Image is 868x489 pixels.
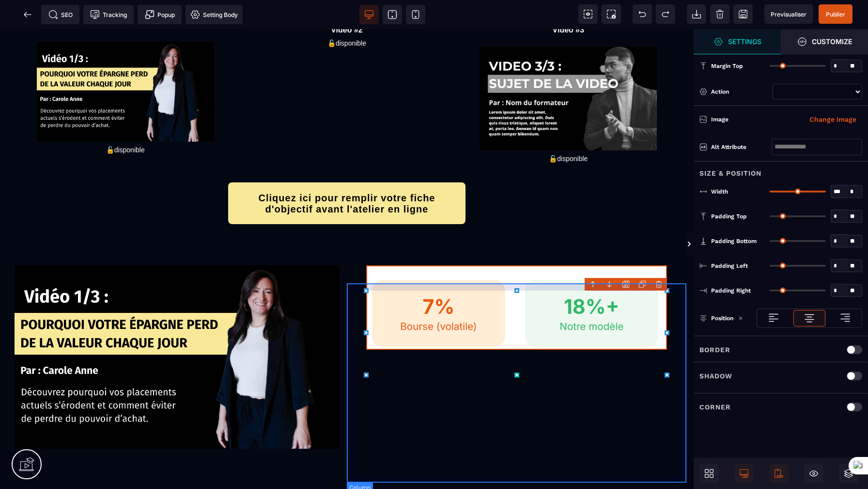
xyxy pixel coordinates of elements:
[711,188,728,196] span: Width
[804,464,823,483] span: Hide/Show Block
[711,212,747,220] span: Padding Top
[90,10,127,19] span: Tracking
[711,142,772,152] div: Alt attribute
[37,13,214,113] img: 460209954afb98c818f0e71fec9f04ba_1.png
[366,236,667,321] img: 145615415e1ff1449e129bb54c1ca7c3_Capture_d'%C3%A9cran_2025-09-04_135556.png
[812,38,852,45] strong: Customize
[699,370,732,382] p: Shadow
[236,8,457,21] text: 🔓disponible
[804,112,862,127] button: Change Image
[578,4,598,24] span: View components
[15,114,236,127] text: 🔓disponible
[602,4,621,24] span: Screenshot
[480,17,657,121] img: e180d45dd6a3bcac601ffe6fc0d7444a_15.png
[826,11,845,18] span: Publier
[734,464,754,483] span: Desktop Only
[694,161,868,179] div: Size & Position
[694,29,781,54] span: Settings
[711,62,743,70] span: Margin Top
[711,262,748,270] span: Padding Left
[699,344,730,356] p: Border
[781,29,868,54] span: Open Style Manager
[804,312,815,324] img: loading
[145,10,175,19] span: Popup
[15,236,340,419] img: 460209954afb98c818f0e71fec9f04ba_1.png
[711,287,751,294] span: Padding Right
[769,464,789,483] span: Mobile Only
[699,401,731,413] p: Corner
[458,123,679,136] text: 🔓disponible
[228,153,466,195] button: Cliquez ici pour remplir votre fiche d'objectif avant l'atelier en ligne
[839,464,858,483] span: Open Layers
[699,313,733,323] p: Position
[768,312,779,324] img: loading
[839,312,851,324] img: loading
[771,11,806,18] span: Previsualiser
[738,316,743,321] img: loading
[711,237,757,245] span: Padding Bottom
[728,38,761,45] strong: Settings
[699,464,719,483] span: Open Blocks
[190,10,238,19] span: Setting Body
[711,87,769,97] div: Action
[764,4,813,24] span: Preview
[48,10,73,19] span: SEO
[711,114,787,124] div: Image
